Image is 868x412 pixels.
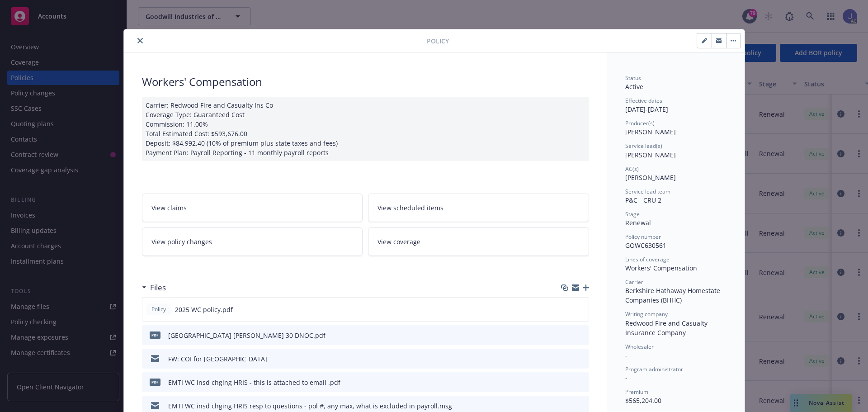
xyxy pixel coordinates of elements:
[150,331,160,338] span: pdf
[625,151,676,159] span: [PERSON_NAME]
[577,331,585,340] button: preview file
[625,173,676,182] span: [PERSON_NAME]
[168,401,452,411] div: EMTI WC insd chging HRIS resp to questions - pol #, any max, what is excluded in payroll.msg
[625,278,643,286] span: Carrier
[625,365,683,373] span: Program administrator
[168,354,267,364] div: FW: COI for [GEOGRAPHIC_DATA]
[150,305,168,313] span: Policy
[577,378,585,387] button: preview file
[625,119,655,127] span: Producer(s)
[577,305,585,314] button: preview file
[625,218,651,227] span: Renewal
[625,142,662,150] span: Service lead(s)
[377,237,420,246] span: View coverage
[625,82,643,91] span: Active
[563,354,570,364] button: download file
[625,233,661,241] span: Policy number
[625,188,670,195] span: Service lead team
[625,196,661,204] span: P&C - CRU 2
[563,378,570,387] button: download file
[142,194,363,222] a: View claims
[150,282,166,294] h3: Files
[151,203,187,213] span: View claims
[625,210,640,218] span: Stage
[151,237,212,246] span: View policy changes
[625,310,668,318] span: Writing company
[625,388,648,396] span: Premium
[168,378,340,387] div: EMTI WC insd chging HRIS - this is attached to email .pdf
[368,194,589,222] a: View scheduled items
[142,227,363,256] a: View policy changes
[625,263,726,273] div: Workers' Compensation
[625,97,726,114] div: [DATE] - [DATE]
[135,35,146,46] button: close
[563,331,570,340] button: download file
[175,305,233,314] span: 2025 WC policy.pdf
[625,351,627,360] span: -
[168,331,325,340] div: [GEOGRAPHIC_DATA] [PERSON_NAME] 30 DNOC.pdf
[150,379,160,385] span: pdf
[625,256,670,263] span: Lines of coverage
[625,165,639,173] span: AC(s)
[625,343,654,350] span: Wholesaler
[142,74,589,90] div: Workers' Compensation
[577,354,585,364] button: preview file
[562,305,570,314] button: download file
[142,282,166,294] div: Files
[625,241,666,250] span: GOWC630561
[577,401,585,411] button: preview file
[625,374,627,382] span: -
[377,203,443,213] span: View scheduled items
[625,319,709,337] span: Redwood Fire and Casualty Insurance Company
[563,401,570,411] button: download file
[625,74,641,82] span: Status
[427,36,449,46] span: Policy
[625,128,676,136] span: [PERSON_NAME]
[625,396,661,405] span: $565,204.00
[368,227,589,256] a: View coverage
[142,97,589,161] div: Carrier: Redwood Fire and Casualty Ins Co Coverage Type: Guaranteed Cost Commission: 11.00% Total...
[625,286,722,304] span: Berkshire Hathaway Homestate Companies (BHHC)
[625,97,662,104] span: Effective dates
